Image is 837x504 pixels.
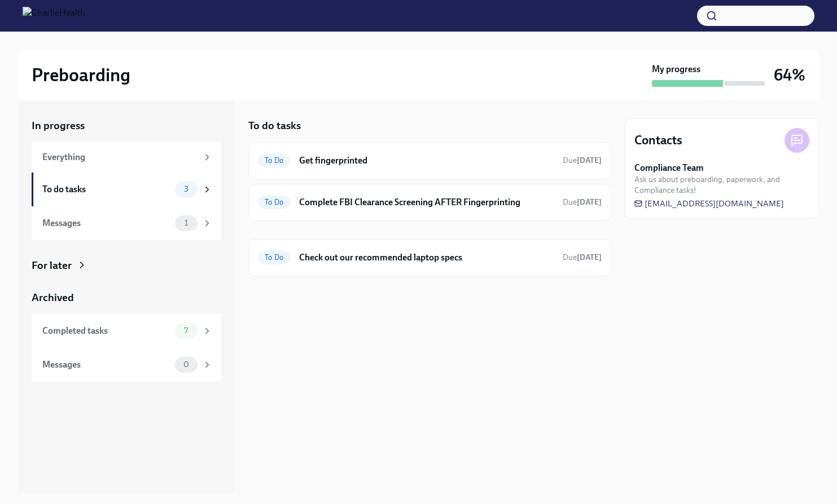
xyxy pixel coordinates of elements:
[577,253,602,262] strong: [DATE]
[42,359,170,371] div: Messages
[774,65,805,85] h3: 64%
[652,63,700,76] strong: My progress
[258,198,290,206] span: To Do
[32,348,221,382] a: Messages0
[563,252,602,263] span: August 26th, 2025 09:00
[258,253,290,262] span: To Do
[177,185,195,193] span: 3
[42,183,170,196] div: To do tasks
[634,198,784,209] a: [EMAIL_ADDRESS][DOMAIN_NAME]
[563,155,602,166] span: August 26th, 2025 09:00
[32,142,221,173] a: Everything
[634,132,682,149] h4: Contacts
[42,217,170,229] div: Messages
[32,314,221,348] a: Completed tasks7
[258,193,602,211] a: To DoComplete FBI Clearance Screening AFTER FingerprintingDue[DATE]
[23,7,85,25] img: CharlieHealth
[299,251,554,264] h6: Check out our recommended laptop specs
[634,162,704,174] strong: Compliance Team
[577,156,602,165] strong: [DATE]
[177,360,196,369] span: 0
[32,173,221,206] a: To do tasks3
[563,253,602,262] span: Due
[299,154,554,167] h6: Get fingerprinted
[248,118,301,133] h5: To do tasks
[258,249,602,267] a: To DoCheck out our recommended laptop specsDue[DATE]
[577,197,602,207] strong: [DATE]
[32,290,221,305] a: Archived
[177,326,195,335] span: 7
[563,197,602,207] span: Due
[42,325,170,337] div: Completed tasks
[42,151,198,163] div: Everything
[32,258,221,273] a: For later
[32,118,221,133] a: In progress
[32,206,221,240] a: Messages1
[634,174,809,196] span: Ask us about preboarding, paperwork, and Compliance tasks!
[563,197,602,207] span: August 29th, 2025 09:00
[258,152,602,170] a: To DoGet fingerprintedDue[DATE]
[32,64,130,86] h2: Preboarding
[178,219,195,227] span: 1
[299,196,554,209] h6: Complete FBI Clearance Screening AFTER Fingerprinting
[32,258,72,273] div: For later
[258,156,290,165] span: To Do
[563,156,602,165] span: Due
